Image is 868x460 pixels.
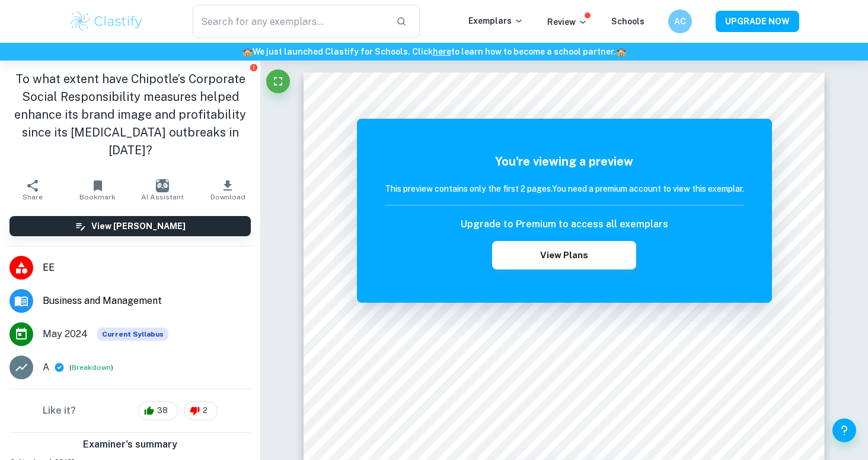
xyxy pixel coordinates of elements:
[130,173,196,207] button: AI Assistant
[196,405,214,417] span: 2
[674,15,687,28] h6: AC
[433,47,451,56] a: here
[193,5,387,38] input: Search for any exemplars...
[242,47,253,56] span: 🏫
[668,9,692,33] button: AC
[23,193,43,201] span: Share
[72,362,111,373] button: Breakdown
[266,69,290,93] button: Fullscreen
[43,404,76,418] h6: Like it?
[210,193,245,201] span: Download
[611,17,644,26] a: Schools
[2,45,866,58] h6: We just launched Clastify for Schools. Click to learn how to become a school partner.
[9,216,251,236] button: View [PERSON_NAME]
[43,294,251,308] span: Business and Management
[5,437,256,452] h6: Examiner's summary
[69,9,144,33] img: Clastify logo
[43,261,251,275] span: EE
[91,220,186,233] h6: View [PERSON_NAME]
[43,327,88,341] span: May 2024
[716,11,799,32] button: UPGRADE NOW
[156,179,169,192] img: AI Assistant
[69,362,113,373] span: ( )
[249,63,258,72] button: Report issue
[492,241,636,269] button: View Plans
[65,173,130,207] button: Bookmark
[832,418,856,442] button: Help and Feedback
[461,217,668,231] h6: Upgrade to Premium to access all exemplars
[9,70,251,159] h1: To what extent have Chipotle’s Corporate Social Responsibility measures helped enhance its brand ...
[385,182,744,195] h6: This preview contains only the first 2 pages. You need a premium account to view this exemplar.
[97,328,168,341] span: Current Syllabus
[97,328,168,341] div: This exemplar is based on the current syllabus. Feel free to refer to it for inspiration/ideas wh...
[547,15,588,28] p: Review
[616,47,626,56] span: 🏫
[385,153,744,170] h5: You're viewing a preview
[195,173,260,207] button: Download
[43,360,49,375] p: A
[151,405,174,417] span: 38
[79,193,116,201] span: Bookmark
[141,193,184,201] span: AI Assistant
[468,14,524,27] p: Exemplars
